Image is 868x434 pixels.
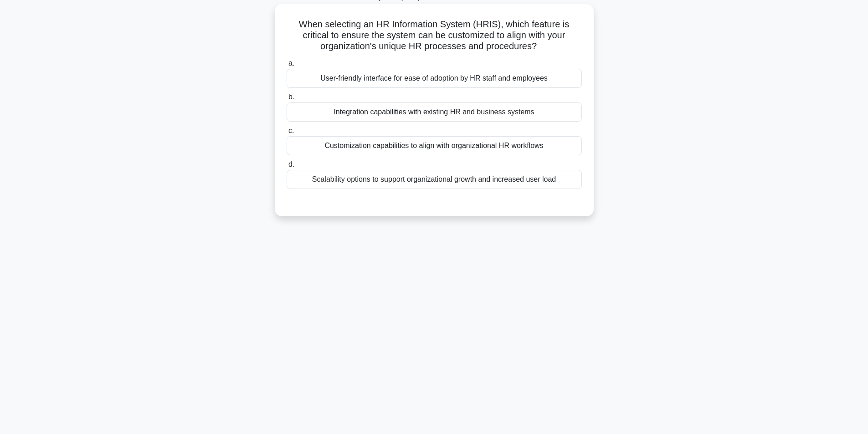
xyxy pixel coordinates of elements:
div: Customization capabilities to align with organizational HR workflows [287,136,582,155]
span: b. [288,93,294,101]
div: User-friendly interface for ease of adoption by HR staff and employees [287,69,582,88]
div: Integration capabilities with existing HR and business systems [287,102,582,122]
span: a. [288,59,294,67]
div: Scalability options to support organizational growth and increased user load [287,170,582,189]
span: c. [288,127,294,134]
span: d. [288,160,294,168]
h5: When selecting an HR Information System (HRIS), which feature is critical to ensure the system ca... [286,19,583,52]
